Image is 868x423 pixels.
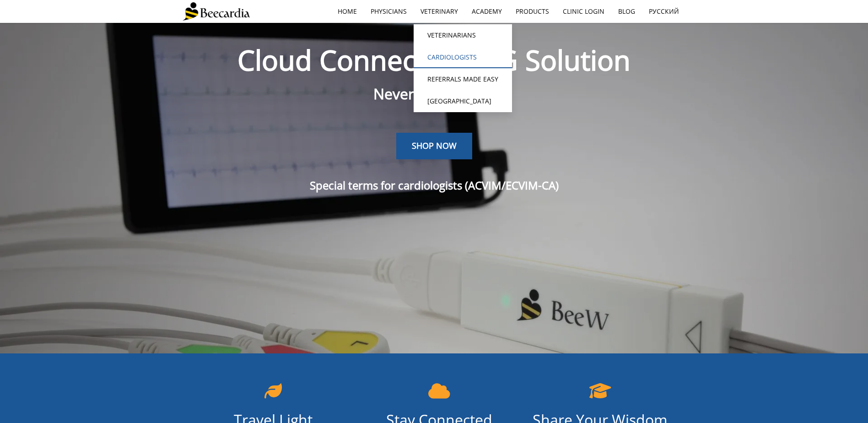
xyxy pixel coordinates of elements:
[414,90,512,112] a: [GEOGRAPHIC_DATA]
[509,1,556,22] a: Products
[310,178,559,193] span: Special terms for cardiologists (ACVIM/ECVIM-CA)
[414,24,512,46] a: Veterinarians
[373,84,495,103] span: Never Miss a Beat
[396,133,472,159] a: SHOP NOW
[642,1,686,22] a: Русский
[412,140,457,151] span: SHOP NOW
[611,1,642,22] a: Blog
[237,41,631,79] span: Cloud Connected ECG Solution
[465,1,509,22] a: Academy
[414,68,512,90] a: Referrals Made Easy
[414,46,512,68] a: Cardiologists
[414,1,465,22] a: Veterinary
[331,1,364,22] a: home
[183,2,250,21] img: Beecardia
[364,1,414,22] a: Physicians
[556,1,611,22] a: Clinic Login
